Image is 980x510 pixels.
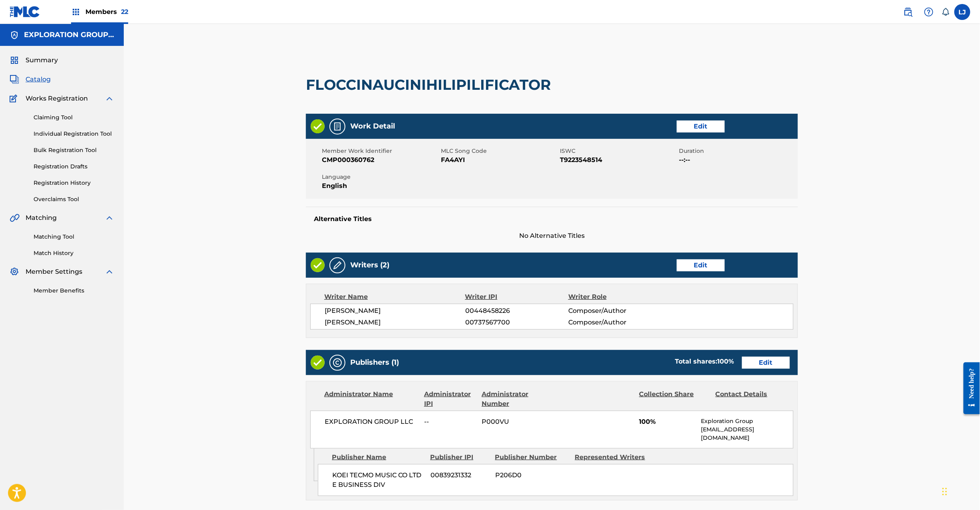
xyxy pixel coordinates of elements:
[105,94,114,103] img: expand
[34,249,114,257] a: Match History
[105,267,114,277] img: expand
[34,195,114,204] a: Overclaims Tool
[71,7,81,17] img: Top Rightsholders
[701,425,793,442] p: [EMAIL_ADDRESS][DOMAIN_NAME]
[677,121,725,132] a: Edit
[942,8,950,16] div: Notifications
[34,233,114,241] a: Matching Tool
[311,119,325,133] img: Valid
[495,470,569,480] span: P206D0
[332,453,424,462] div: Publisher Name
[34,146,114,154] a: Bulk Registration Tool
[333,358,342,368] img: Publishers
[495,453,569,462] div: Publisher Number
[333,261,342,270] img: Writers
[24,30,114,40] h5: EXPLORATION GROUP LLC
[85,7,128,16] span: Members
[942,480,947,504] div: Drag
[26,75,51,84] span: Catalog
[742,357,790,369] a: Edit
[350,122,395,131] h5: Work Detail
[921,4,937,20] div: Help
[465,318,568,327] span: 00737567700
[903,7,913,17] img: search
[322,181,439,191] span: English
[716,389,786,409] div: Contact Details
[958,356,980,421] iframe: Resource Center
[482,417,552,427] span: P000VU
[34,162,114,171] a: Registration Drafts
[10,55,58,65] a: SummarySummary
[325,306,465,316] span: [PERSON_NAME]
[10,30,19,40] img: Accounts
[701,417,793,425] p: Exploration Group
[350,261,389,270] h5: Writers (2)
[441,147,558,155] span: MLC Song Code
[675,357,734,366] div: Total shares:
[26,213,57,223] span: Matching
[34,287,114,295] a: Member Benefits
[10,213,20,223] img: Matching
[10,94,20,103] img: Works Registration
[430,470,489,480] span: 00839231332
[314,215,790,223] h5: Alternative Titles
[311,258,325,272] img: Valid
[350,358,399,367] h5: Publishers (1)
[10,6,40,18] img: MLC Logo
[560,147,677,155] span: ISWC
[311,356,325,370] img: Valid
[10,267,19,277] img: Member Settings
[639,417,695,427] span: 100%
[322,147,439,155] span: Member Work Identifier
[954,4,970,20] div: User Menu
[679,147,796,155] span: Duration
[306,231,798,241] span: No Alternative Titles
[34,113,114,122] a: Claiming Tool
[425,417,476,427] span: --
[679,155,796,165] span: --:--
[441,155,558,165] span: FA4AYI
[322,173,439,181] span: Language
[10,55,19,65] img: Summary
[465,306,568,316] span: 00448458226
[322,155,439,165] span: CMP000360762
[333,122,342,131] img: Work Detail
[924,7,934,17] img: help
[568,292,662,302] div: Writer Role
[568,318,662,327] span: Composer/Author
[430,453,489,462] div: Publisher IPI
[482,389,552,409] div: Administrator Number
[10,75,19,84] img: Catalog
[424,389,476,409] div: Administrator IPI
[324,389,418,409] div: Administrator Name
[639,389,710,409] div: Collection Share
[717,358,734,365] span: 100 %
[677,259,725,271] a: Edit
[560,155,677,165] span: T9223548514
[121,8,128,16] span: 22
[26,267,82,277] span: Member Settings
[10,75,51,84] a: CatalogCatalog
[26,94,88,103] span: Works Registration
[324,292,465,302] div: Writer Name
[900,4,916,20] a: Public Search
[332,470,425,490] span: KOEI TECMO MUSIC CO LTD E BUSINESS DIV
[940,472,980,510] iframe: Chat Widget
[34,130,114,138] a: Individual Registration Tool
[465,292,569,302] div: Writer IPI
[325,417,419,427] span: EXPLORATION GROUP LLC
[34,179,114,187] a: Registration History
[105,213,114,223] img: expand
[306,76,555,94] h2: FLOCCINAUCINIHILIPILIFICATOR
[575,453,649,462] div: Represented Writers
[325,318,465,327] span: [PERSON_NAME]
[568,306,662,316] span: Composer/Author
[26,55,58,65] span: Summary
